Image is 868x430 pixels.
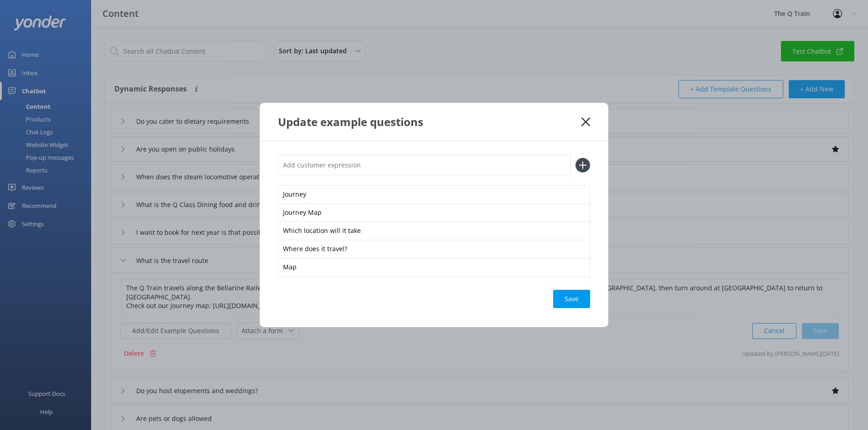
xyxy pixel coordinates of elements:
div: Where does it travel? [278,240,590,259]
button: Close [581,117,590,126]
button: Save [553,290,590,308]
div: Journey [278,185,590,204]
div: Update example questions [278,114,581,129]
div: Map [278,258,590,277]
input: Add customer expression [278,155,571,175]
div: Which location will it take [278,222,590,241]
div: Journey Map [278,203,590,223]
